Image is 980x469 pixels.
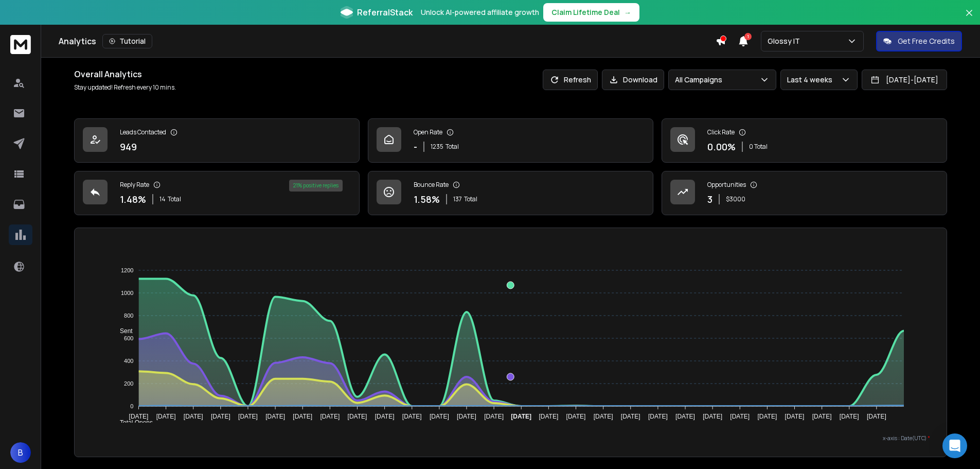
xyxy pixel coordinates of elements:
tspan: [DATE] [184,413,203,420]
h1: Overall Analytics [74,68,176,80]
p: Download [623,75,657,85]
div: Analytics [59,34,716,48]
span: Total [168,195,181,203]
tspan: 800 [124,312,133,319]
button: Refresh [543,70,598,90]
span: Sent [112,327,133,335]
span: Total [446,143,459,151]
tspan: [DATE] [785,413,805,420]
p: Open Rate [414,128,442,136]
span: 137 [453,195,462,203]
p: 1.58 % [414,192,440,206]
p: Opportunities [707,181,746,189]
tspan: [DATE] [594,413,613,420]
a: Open Rate-1235Total [368,118,653,163]
p: Unlock AI-powered affiliate growth [421,7,539,18]
span: 1235 [431,143,443,151]
span: Total [464,195,477,203]
tspan: [DATE] [457,413,476,420]
p: Stay updated! Refresh every 10 mins. [74,83,176,92]
tspan: 200 [124,380,133,387]
p: Glossy IT [768,36,804,46]
span: Total Opens [112,419,153,426]
p: 1.48 % [120,192,146,206]
p: Bounce Rate [414,181,449,189]
tspan: [DATE] [484,413,504,420]
tspan: [DATE] [211,413,230,420]
span: 1 [744,33,752,40]
tspan: 1000 [121,290,133,296]
p: Click Rate [707,128,735,136]
tspan: [DATE] [348,413,367,420]
button: Tutorial [102,34,152,48]
tspan: [DATE] [621,413,640,420]
tspan: [DATE] [265,413,285,420]
tspan: [DATE] [320,413,340,420]
tspan: [DATE] [648,413,668,420]
p: Leads Contacted [120,128,166,136]
tspan: [DATE] [539,413,558,420]
p: - [414,140,417,154]
p: x-axis : Date(UTC) [91,435,930,442]
a: Bounce Rate1.58%137Total [368,171,653,215]
button: Close banner [963,6,976,31]
tspan: [DATE] [238,413,258,420]
tspan: [DATE] [156,413,176,420]
p: Last 4 weeks [787,75,836,85]
tspan: 0 [130,403,133,409]
a: Reply Rate1.48%14Total21% positive replies [74,171,360,215]
button: [DATE]-[DATE] [862,70,947,90]
button: Get Free Credits [876,31,962,51]
p: 3 [707,192,712,206]
tspan: [DATE] [293,413,312,420]
tspan: [DATE] [730,413,750,420]
tspan: [DATE] [129,413,148,420]
tspan: [DATE] [675,413,695,420]
a: Leads Contacted949 [74,118,360,163]
tspan: [DATE] [840,413,859,420]
a: Click Rate0.00%0 Total [662,118,947,163]
span: → [624,7,631,18]
p: All Campaigns [675,75,726,85]
tspan: 1200 [121,267,133,273]
tspan: [DATE] [402,413,422,420]
tspan: [DATE] [375,413,395,420]
tspan: [DATE] [703,413,722,420]
div: Open Intercom Messenger [942,433,967,458]
tspan: [DATE] [566,413,586,420]
a: Opportunities3$3000 [662,171,947,215]
tspan: [DATE] [812,413,832,420]
button: B [10,442,31,463]
tspan: [DATE] [430,413,449,420]
p: Reply Rate [120,181,149,189]
tspan: [DATE] [867,413,886,420]
p: 949 [120,140,137,154]
tspan: [DATE] [511,413,531,420]
button: Claim Lifetime Deal→ [543,3,639,22]
tspan: 400 [124,358,133,364]
button: Download [602,70,664,90]
tspan: [DATE] [758,413,777,420]
div: 21 % positive replies [289,180,343,192]
p: Refresh [564,75,591,85]
tspan: 600 [124,335,133,341]
p: Get Free Credits [898,36,955,46]
span: 14 [159,195,166,203]
p: 0 Total [749,143,768,151]
span: ReferralStack [357,6,413,19]
p: $ 3000 [726,195,745,203]
p: 0.00 % [707,140,736,154]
